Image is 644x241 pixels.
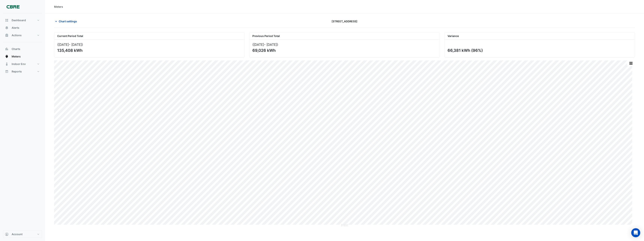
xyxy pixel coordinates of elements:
[57,43,241,47] div: ([DATE] )
[3,24,42,32] button: Alerts
[54,18,79,25] button: Chart settings
[249,32,440,40] div: Previous Period Total
[12,26,19,30] span: Alerts
[5,18,9,22] app-icon: Dashboard
[3,68,42,75] button: Reports
[12,70,22,73] span: Reports
[54,5,63,9] div: Meters
[3,45,42,53] button: Charts
[5,62,9,66] app-icon: Indoor Env
[332,19,357,23] span: [STREET_ADDRESS]
[12,18,26,22] span: Dashboard
[3,17,42,24] button: Dashboard
[3,53,42,60] button: Meters
[54,32,245,40] div: Current Period Total
[5,33,9,37] app-icon: Actions
[12,55,21,58] span: Meters
[12,232,23,236] span: Account
[12,62,26,66] span: Indoor Env
[12,47,20,51] span: Charts
[3,60,42,68] button: Indoor Env
[445,32,635,40] div: Variance
[3,230,42,238] button: Account
[69,43,82,47] span: - [DATE]
[5,55,9,58] app-icon: Meters
[448,48,631,53] div: 66,381 kWh (96%)
[57,48,241,53] div: 135,408 kWh
[12,33,22,37] span: Actions
[252,48,436,53] div: 69,026 kWh
[3,32,42,39] button: Actions
[627,61,635,66] button: More Options
[59,19,77,23] span: Chart settings
[264,43,277,47] span: - [DATE]
[631,228,640,237] div: Open Intercom Messenger
[252,43,437,47] div: ([DATE] )
[5,70,9,73] app-icon: Reports
[5,3,21,11] img: Company Logo
[5,47,9,51] app-icon: Charts
[5,26,9,30] app-icon: Alerts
